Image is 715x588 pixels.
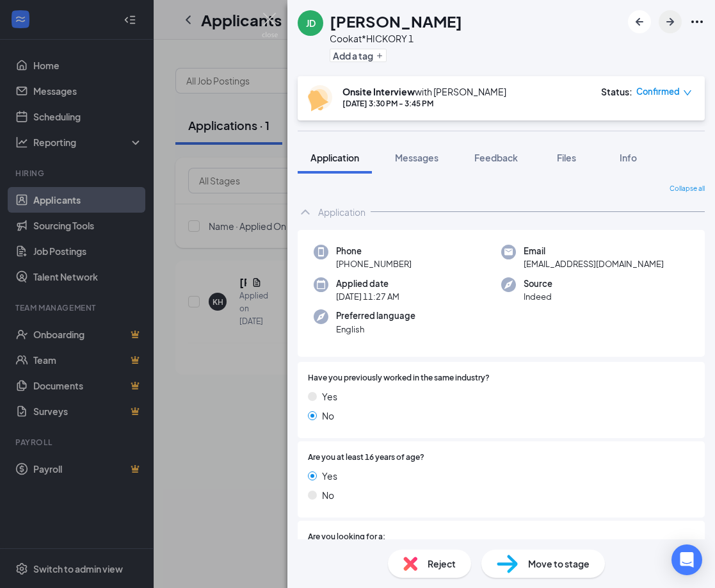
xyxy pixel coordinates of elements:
span: [EMAIL_ADDRESS][DOMAIN_NAME] [524,257,664,270]
span: Phone [336,245,412,257]
span: Feedback [474,152,518,163]
span: Reject [428,557,456,571]
div: [DATE] 3:30 PM - 3:45 PM [342,98,506,109]
span: No [322,488,334,502]
span: Source [524,277,552,290]
button: PlusAdd a tag [330,49,387,62]
h1: [PERSON_NAME] [330,10,462,32]
div: Cook at *HICKORY 1 [330,32,462,45]
svg: ArrowRight [663,14,678,29]
svg: Ellipses [689,14,705,29]
div: Open Intercom Messenger [671,544,702,575]
button: ArrowLeftNew [628,10,651,33]
svg: ChevronUp [298,204,313,220]
span: Info [620,152,637,163]
span: Indeed [524,290,552,303]
span: Yes [322,469,337,483]
span: Messages [395,152,438,163]
svg: Plus [376,52,383,60]
span: [PHONE_NUMBER] [336,257,412,270]
span: Collapse all [670,184,705,194]
div: Application [318,206,366,218]
button: ArrowRight [659,10,682,33]
span: Are you looking for a: [308,531,385,543]
span: Email [524,245,664,257]
span: down [683,88,692,97]
svg: ArrowLeftNew [632,14,647,29]
span: Preferred language [336,309,415,322]
span: Confirmed [636,85,680,98]
div: Status : [601,85,632,98]
span: Yes [322,389,337,404]
span: English [336,323,415,336]
span: Applied date [336,277,399,290]
div: with [PERSON_NAME] [342,85,506,98]
span: Move to stage [528,557,590,571]
span: Have you previously worked in the same industry? [308,372,490,384]
b: Onsite Interview [342,86,415,97]
div: JD [306,17,316,29]
span: Are you at least 16 years of age? [308,452,424,464]
span: Files [557,152,576,163]
span: Application [310,152,359,163]
span: [DATE] 11:27 AM [336,290,399,303]
span: No [322,409,334,423]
